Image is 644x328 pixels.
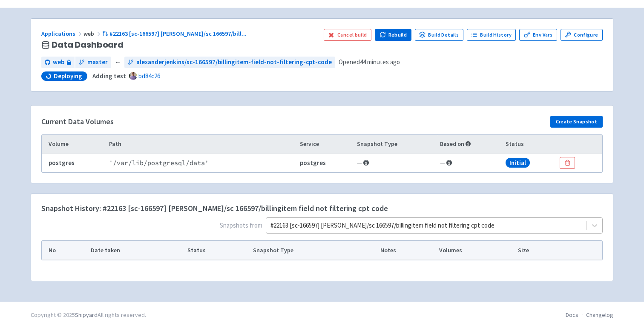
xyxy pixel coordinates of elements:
td: — [354,154,437,172]
a: alexanderjenkins/sc-166597/billingitem-field-not-filtering-cpt-code [124,57,335,68]
button: Rebuild [375,29,411,41]
strong: Adding test [92,72,126,80]
a: master [75,57,111,68]
time: 44 minutes ago [360,58,400,66]
b: postgres [300,159,326,167]
a: Shipyard [75,311,98,319]
a: #22163 [sc-166597] [PERSON_NAME]/sc 166597/bill... [102,30,248,37]
div: Copyright © 2025 All rights reserved. [31,311,146,319]
th: Service [297,135,354,154]
span: Initial [506,158,530,168]
a: Configure [561,29,603,41]
td: ' /var/lib/postgresql/data ' [106,154,297,172]
a: Env Vars [519,29,557,41]
a: Docs [566,311,578,319]
th: No [42,241,88,260]
a: Build History [467,29,516,41]
button: Create Snapshot [550,116,603,128]
th: Snapshot Type [354,135,437,154]
span: master [87,57,108,67]
h4: Snapshot History: #22163 [sc-166597] [PERSON_NAME]/sc 166597/billingitem field not filtering cpt ... [41,204,388,213]
b: postgres [49,159,75,167]
a: bd84c26 [138,72,160,80]
span: Data Dashboard [52,40,124,50]
td: — [437,154,503,172]
th: Path [106,135,297,154]
a: web [41,57,75,68]
span: Opened [339,57,400,67]
button: Cancel build [324,29,372,41]
span: alexanderjenkins/sc-166597/billingitem-field-not-filtering-cpt-code [136,57,332,67]
th: Snapshot Type [250,241,377,260]
th: Volumes [436,241,515,260]
span: ← [115,57,121,67]
th: Status [503,135,557,154]
span: Deploying [54,72,82,80]
th: Volume [42,135,106,154]
span: web [83,30,102,37]
a: Changelog [586,311,613,319]
a: Applications [41,30,83,37]
th: Notes [377,241,436,260]
th: Size [515,241,561,260]
th: Status [185,241,250,260]
th: Date taken [88,241,184,260]
h4: Current Data Volumes [41,117,114,126]
th: Based on [437,135,503,154]
span: Snapshots from [41,217,603,237]
span: web [53,57,64,67]
a: Build Details [415,29,463,41]
span: #22163 [sc-166597] [PERSON_NAME]/sc 166597/bill ... [109,30,247,37]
